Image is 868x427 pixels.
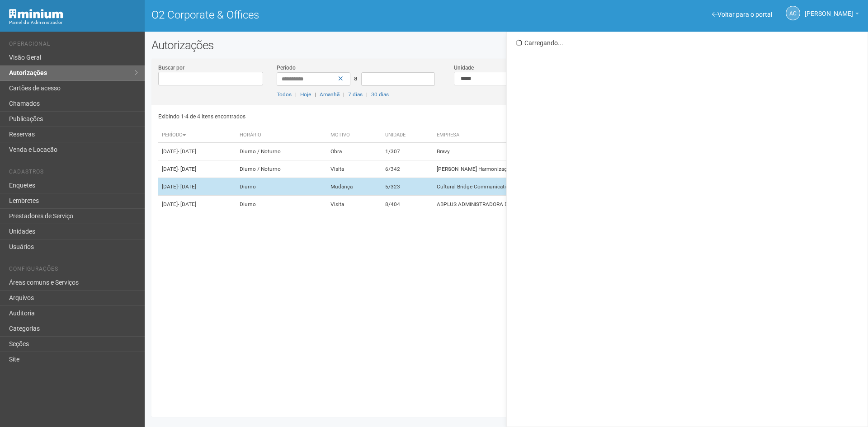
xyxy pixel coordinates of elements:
[158,143,236,160] td: [DATE]
[366,91,368,98] span: |
[354,75,358,82] span: a
[315,91,316,98] span: |
[236,143,326,160] td: Diurno / Noturno
[433,160,644,178] td: [PERSON_NAME] Harmonização Orofacial
[158,160,236,178] td: [DATE]
[277,64,296,72] label: Período
[236,160,326,178] td: Diurno / Noturno
[178,166,196,172] span: - [DATE]
[348,91,363,98] a: 7 dias
[158,110,504,123] div: Exibindo 1-4 de 4 itens encontrados
[382,160,433,178] td: 6/342
[805,1,853,17] span: Ana Carla de Carvalho Silva
[9,266,138,275] li: Configurações
[327,128,382,143] th: Motivo
[158,128,236,143] th: Período
[300,91,311,98] a: Hoje
[9,19,138,27] div: Painel do Administrador
[433,128,644,143] th: Empresa
[327,143,382,160] td: Obra
[9,9,63,19] img: Minium
[277,91,292,98] a: Todos
[9,169,138,178] li: Cadastros
[158,178,236,196] td: [DATE]
[371,91,389,98] a: 30 dias
[151,38,861,52] h2: Autorizações
[327,196,382,213] td: Visita
[433,143,644,160] td: Bravy
[327,178,382,196] td: Mudança
[236,128,326,143] th: Horário
[786,6,800,20] a: AC
[433,196,644,213] td: ABPLUS ADMINISTRADORA DE BENEFÍCIOS
[454,64,474,72] label: Unidade
[158,196,236,213] td: [DATE]
[805,11,859,19] a: [PERSON_NAME]
[236,178,326,196] td: Diurno
[712,11,772,18] a: Voltar para o portal
[382,178,433,196] td: 5/323
[320,91,340,98] a: Amanhã
[382,143,433,160] td: 1/307
[151,9,500,21] h1: O2 Corporate & Offices
[382,196,433,213] td: 8/404
[516,39,861,47] div: Carregando...
[433,178,644,196] td: Cultural Bridge Communications ltda
[178,183,196,190] span: - [DATE]
[327,160,382,178] td: Visita
[295,91,297,98] span: |
[236,196,326,213] td: Diurno
[178,148,196,155] span: - [DATE]
[158,64,184,72] label: Buscar por
[178,201,196,207] span: - [DATE]
[343,91,344,98] span: |
[382,128,433,143] th: Unidade
[9,41,138,50] li: Operacional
